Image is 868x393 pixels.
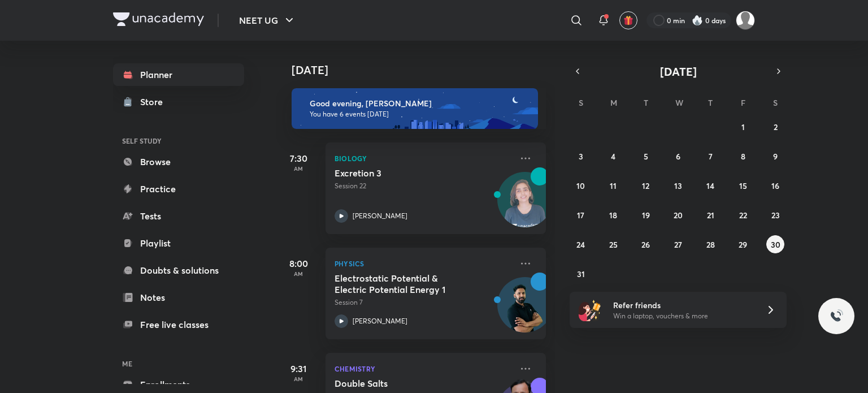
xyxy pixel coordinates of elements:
[708,97,713,108] abbr: Thursday
[610,97,617,108] abbr: Monday
[734,147,752,165] button: August 8, 2025
[335,152,512,165] p: Biology
[292,63,557,77] h4: [DATE]
[674,210,683,221] abbr: August 20, 2025
[773,151,778,162] abbr: August 9, 2025
[276,362,321,375] h5: 9:31
[113,286,244,309] a: Notes
[637,235,655,253] button: August 26, 2025
[623,15,633,25] img: avatar
[741,151,745,162] abbr: August 8, 2025
[701,147,719,165] button: August 7, 2025
[707,210,714,221] abbr: August 21, 2025
[579,299,601,321] img: referral
[572,265,590,283] button: August 31, 2025
[739,239,747,250] abbr: August 29, 2025
[113,232,244,254] a: Playlist
[674,180,682,191] abbr: August 13, 2025
[335,362,512,375] p: Chemistry
[604,176,622,195] button: August 11, 2025
[734,118,752,136] button: August 1, 2025
[310,98,528,109] h6: Good evening, [PERSON_NAME]
[276,270,321,277] p: AM
[276,257,321,270] h5: 8:00
[739,180,747,191] abbr: August 15, 2025
[113,313,244,336] a: Free live classes
[611,151,615,162] abbr: August 4, 2025
[660,64,697,79] span: [DATE]
[576,239,585,250] abbr: August 24, 2025
[637,147,655,165] button: August 5, 2025
[741,97,745,108] abbr: Friday
[773,97,778,108] abbr: Saturday
[736,11,755,30] img: surabhi
[292,88,538,129] img: evening
[113,354,244,373] h6: ME
[113,205,244,227] a: Tests
[613,311,752,321] p: Win a laptop, vouchers & more
[771,180,779,191] abbr: August 16, 2025
[579,151,583,162] abbr: August 3, 2025
[669,176,687,195] button: August 13, 2025
[674,239,682,250] abbr: August 27, 2025
[498,178,552,232] img: Avatar
[113,150,244,173] a: Browse
[335,297,512,308] p: Session 7
[335,181,512,191] p: Session 22
[572,235,590,253] button: August 24, 2025
[774,122,778,132] abbr: August 2, 2025
[642,210,650,221] abbr: August 19, 2025
[572,176,590,195] button: August 10, 2025
[709,151,713,162] abbr: August 7, 2025
[113,12,204,26] img: Company Logo
[766,235,784,253] button: August 30, 2025
[232,9,303,32] button: NEET UG
[669,235,687,253] button: August 27, 2025
[766,176,784,195] button: August 16, 2025
[644,97,648,108] abbr: Tuesday
[734,176,752,195] button: August 15, 2025
[701,176,719,195] button: August 14, 2025
[642,180,649,191] abbr: August 12, 2025
[498,283,552,338] img: Avatar
[637,176,655,195] button: August 12, 2025
[604,147,622,165] button: August 4, 2025
[609,210,617,221] abbr: August 18, 2025
[609,239,618,250] abbr: August 25, 2025
[734,206,752,224] button: August 22, 2025
[572,147,590,165] button: August 3, 2025
[113,90,244,113] a: Store
[576,180,585,191] abbr: August 10, 2025
[335,257,512,270] p: Physics
[113,131,244,150] h6: SELF STUDY
[701,235,719,253] button: August 28, 2025
[701,206,719,224] button: August 21, 2025
[644,151,648,162] abbr: August 5, 2025
[692,15,703,26] img: streak
[676,151,680,162] abbr: August 6, 2025
[706,180,714,191] abbr: August 14, 2025
[637,206,655,224] button: August 19, 2025
[335,378,475,389] h5: Double Salts
[641,239,650,250] abbr: August 26, 2025
[113,178,244,200] a: Practice
[675,97,683,108] abbr: Wednesday
[335,273,475,295] h5: Electrostatic Potential & Electric Potential Energy 1
[577,269,585,279] abbr: August 31, 2025
[276,165,321,172] p: AM
[739,210,747,221] abbr: August 22, 2025
[604,206,622,224] button: August 18, 2025
[766,206,784,224] button: August 23, 2025
[353,316,407,326] p: [PERSON_NAME]
[604,235,622,253] button: August 25, 2025
[113,63,244,86] a: Planner
[619,11,637,29] button: avatar
[140,95,170,109] div: Store
[353,211,407,221] p: [PERSON_NAME]
[766,118,784,136] button: August 2, 2025
[766,147,784,165] button: August 9, 2025
[669,147,687,165] button: August 6, 2025
[669,206,687,224] button: August 20, 2025
[613,299,752,311] h6: Refer friends
[706,239,715,250] abbr: August 28, 2025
